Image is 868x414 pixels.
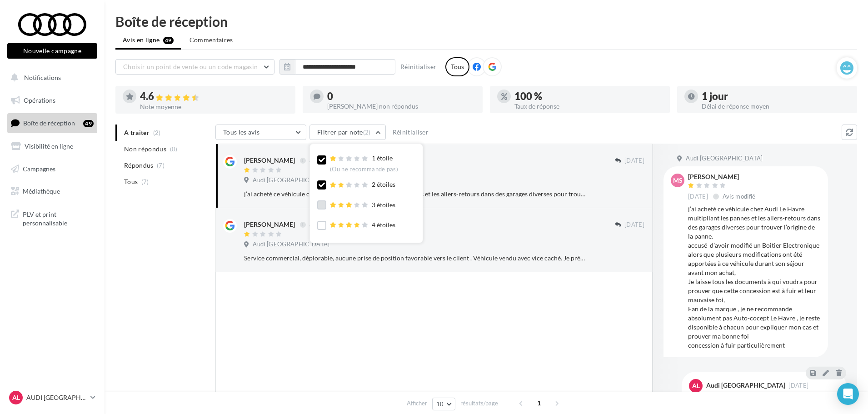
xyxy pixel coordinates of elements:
div: [PERSON_NAME] [244,156,295,165]
a: Campagnes [5,160,99,179]
div: Tous [445,57,469,76]
a: Boîte de réception49 [5,113,99,133]
button: Réinitialiser [389,127,433,138]
p: AUDI [GEOGRAPHIC_DATA] [26,393,87,402]
span: Campagnes [23,165,55,172]
button: Tous les avis [215,125,306,140]
span: 10 [436,400,444,408]
div: Note moyenne [140,104,288,110]
span: PLV et print personnalisable [23,208,94,228]
span: [DATE] [788,383,808,389]
a: AL AUDI [GEOGRAPHIC_DATA] [7,389,97,406]
button: Filtrer par note(2) [309,125,386,140]
span: Tous [124,177,138,186]
button: Choisir un point de vente ou un code magasin [115,59,274,75]
div: 2 étoiles [330,180,395,190]
span: [DATE] [624,221,644,229]
span: Médiathèque [23,187,60,195]
div: 0 [327,91,475,101]
div: 1 jour [702,91,850,101]
div: 49 [83,120,94,127]
button: Notifications [5,68,95,87]
div: [PERSON_NAME] non répondus [327,103,475,110]
div: 4.6 [140,91,288,102]
span: AL [12,393,20,402]
div: Audi [GEOGRAPHIC_DATA] [706,382,785,389]
button: Réinitialiser [397,61,440,72]
a: Visibilité en ligne [5,137,99,156]
a: Opérations [5,91,99,110]
span: Tous les avis [223,128,260,136]
span: [DATE] [624,157,644,165]
span: Choisir un point de vente ou un code magasin [123,63,258,70]
div: Open Intercom Messenger [837,383,859,405]
div: 100 % [514,91,663,101]
a: PLV et print personnalisable [5,205,99,231]
span: Boîte de réception [23,119,75,127]
span: (7) [157,162,165,169]
div: Taux de réponse [514,103,663,110]
span: Audi [GEOGRAPHIC_DATA] [253,240,329,249]
span: Notifications [24,74,61,81]
div: [PERSON_NAME] [688,174,758,180]
span: [DATE] [688,193,708,201]
span: (0) [170,145,178,153]
button: Nouvelle campagne [7,43,97,59]
a: Médiathèque [5,182,99,201]
div: Service commercial, déplorable, aucune prise de position favorable vers le client . Véhicule vend... [244,254,585,263]
span: Audi [GEOGRAPHIC_DATA] [253,176,329,185]
span: ms [673,176,683,185]
span: (7) [141,178,149,185]
div: 4 étoiles [330,220,395,230]
div: (Ou ne recommande pas) [330,165,398,174]
span: AL [692,381,700,390]
span: Audi [GEOGRAPHIC_DATA] [686,155,763,163]
span: Visibilité en ligne [25,142,73,150]
div: Délai de réponse moyen [702,103,850,110]
span: résultats/page [460,399,498,408]
button: 10 [432,398,455,410]
span: Afficher [407,399,427,408]
div: Boîte de réception [115,15,857,28]
span: Commentaires [190,35,233,45]
div: 1 étoile [330,154,398,173]
span: (2) [363,129,371,136]
span: Opérations [24,96,55,104]
span: Répondus [124,161,154,170]
span: Avis modifié [723,193,756,200]
div: j’ai acheté ce véhicule chez Audi Le Havre multipliant les pannes et les allers-retours dans des ... [244,190,585,199]
span: Non répondus [124,145,166,154]
span: 1 [532,396,546,410]
div: 3 étoiles [330,200,395,210]
div: [PERSON_NAME] [244,220,295,229]
div: j’ai acheté ce véhicule chez Audi Le Havre multipliant les pannes et les allers-retours dans des ... [688,205,821,350]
